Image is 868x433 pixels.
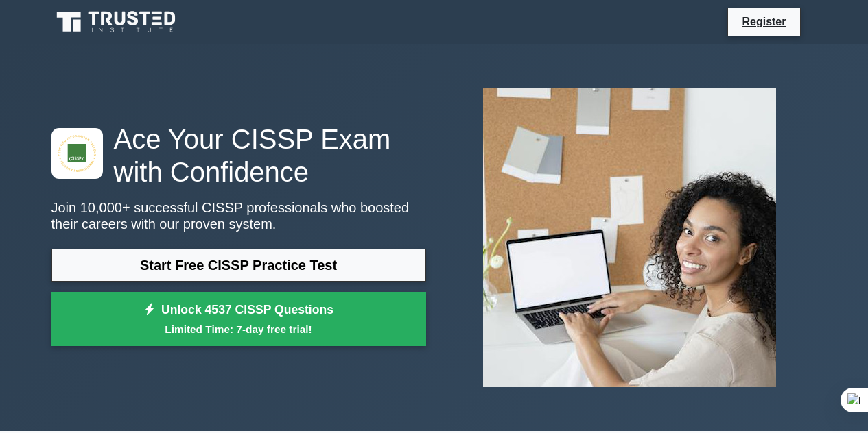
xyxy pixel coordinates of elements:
a: Unlock 4537 CISSP QuestionsLimited Time: 7-day free trial! [51,292,426,347]
p: Join 10,000+ successful CISSP professionals who boosted their careers with our proven system. [51,199,426,232]
small: Limited Time: 7-day free trial! [69,321,409,337]
a: Start Free CISSP Practice Test [51,249,426,282]
h1: Ace Your CISSP Exam with Confidence [51,123,426,188]
a: Register [734,13,794,30]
